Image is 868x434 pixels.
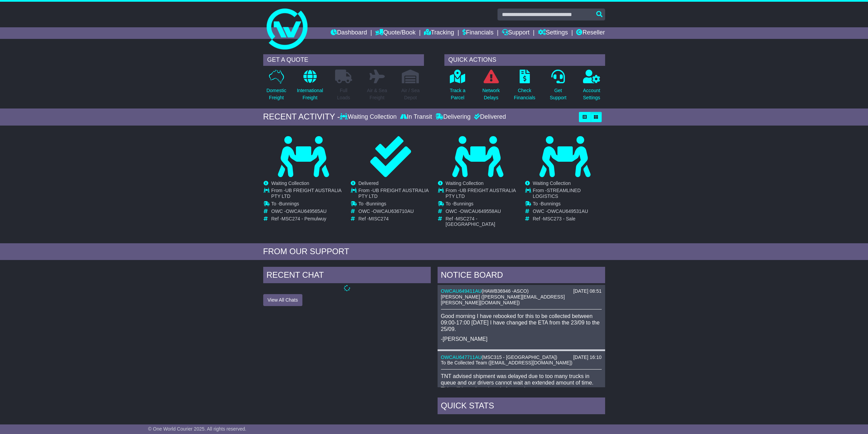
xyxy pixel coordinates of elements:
[441,313,602,333] p: Good morning I have rebooked for this to be collected between 09:00-17:00 [DATE] I have changed t...
[271,216,343,222] td: Ref -
[446,216,495,227] span: MSC274 - [GEOGRAPHIC_DATA]
[438,267,605,285] div: NOTICE BOARD
[446,180,484,186] span: Waiting Collection
[331,27,367,39] a: Dashboard
[441,355,602,360] div: ( )
[359,216,430,222] td: Ref -
[462,27,493,39] a: Financials
[460,208,501,214] span: OWCAU649558AU
[398,113,434,121] div: In Transit
[550,87,566,101] p: Get Support
[441,336,602,342] p: -[PERSON_NAME]
[454,201,473,206] span: Bunnings
[483,355,556,360] span: MSC315 - [GEOGRAPHIC_DATA]
[359,201,430,208] td: To -
[271,208,343,216] td: OWC -
[373,208,414,214] span: OWCAU636710AU
[446,216,518,228] td: Ref -
[483,288,527,294] span: HAWB36946 -ASCO
[271,201,343,208] td: To -
[282,216,327,221] span: MSC274 - Pemulwuy
[375,27,415,39] a: Quote/Book
[441,288,482,294] a: OWCAU649411AU
[369,216,389,221] span: MISC274
[533,216,605,222] td: Ref -
[367,87,387,101] p: Air & Sea Freight
[444,54,605,66] div: QUICK ACTIONS
[583,87,600,101] p: Account Settings
[547,208,588,214] span: OWCAU649531AU
[549,69,567,105] a: GetSupport
[297,69,323,105] a: InternationalFreight
[514,87,535,101] p: Check Financials
[441,294,565,305] span: [PERSON_NAME] ([PERSON_NAME][EMAIL_ADDRESS][PERSON_NAME][DOMAIN_NAME])
[340,113,398,121] div: Waiting Collection
[266,87,286,101] p: Domestic Freight
[573,355,601,360] div: [DATE] 16:10
[446,188,516,199] span: UB FREIGHT AUSTRALIA PTY LTD
[446,188,518,201] td: From -
[482,69,500,105] a: NetworkDelays
[263,54,424,66] div: GET A QUOTE
[335,87,352,101] p: Full Loads
[266,69,286,105] a: DomesticFreight
[502,27,530,39] a: Support
[438,416,605,433] td: Deliveries
[533,208,605,216] td: OWC -
[359,180,379,186] span: Delivered
[271,188,343,201] td: From -
[401,87,420,101] p: Air / Sea Depot
[449,69,466,105] a: Track aParcel
[359,188,429,199] span: UB FREIGHT AUSTRALIA PTY LTD
[359,188,430,201] td: From -
[533,180,571,186] span: Waiting Collection
[441,288,602,294] div: ( )
[576,27,605,39] a: Reseller
[441,373,602,406] p: TNT advised shipment was delayed due to too many trucks in queue and our drivers cannot wait an e...
[450,87,465,101] p: Track a Parcel
[533,188,581,199] span: STREAMLINED LOGISTICS
[441,355,482,360] a: OWCAU647711AU
[148,426,247,432] span: © One World Courier 2025. All rights reserved.
[297,87,323,101] p: International Freight
[279,201,299,206] span: Bunnings
[543,216,575,221] span: MSC273 - Sale
[263,294,302,306] button: View All Chats
[366,201,386,206] span: Bunnings
[263,112,340,122] div: RECENT ACTIVITY -
[271,180,310,186] span: Waiting Collection
[263,247,605,257] div: FROM OUR SUPPORT
[438,397,605,416] div: Quick Stats
[286,208,327,214] span: OWCAU649565AU
[533,188,605,201] td: From -
[446,201,518,208] td: To -
[514,69,536,105] a: CheckFinancials
[434,113,472,121] div: Delivering
[446,208,518,216] td: OWC -
[482,87,500,101] p: Network Delays
[573,288,601,294] div: [DATE] 08:51
[533,201,605,208] td: To -
[271,188,342,199] span: UB FREIGHT AUSTRALIA PTY LTD
[583,69,601,105] a: AccountSettings
[441,360,572,365] span: To Be Collected Team ([EMAIL_ADDRESS][DOMAIN_NAME])
[424,27,454,39] a: Tracking
[538,27,568,39] a: Settings
[472,113,506,121] div: Delivered
[541,201,561,206] span: Bunnings
[263,267,431,285] div: RECENT CHAT
[359,208,430,216] td: OWC -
